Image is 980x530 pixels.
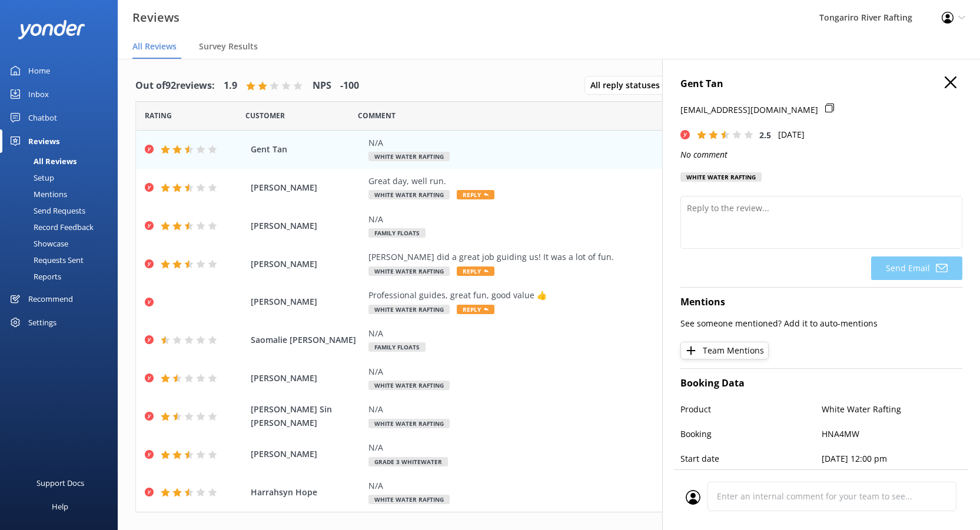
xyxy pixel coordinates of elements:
span: [PERSON_NAME] [251,295,363,308]
span: Family Floats [368,228,426,238]
p: Start date [680,452,822,465]
span: Question [358,110,396,121]
p: [EMAIL_ADDRESS][DOMAIN_NAME] [680,104,818,116]
span: [PERSON_NAME] [251,219,363,232]
div: Professional guides, great fun, good value 👍 [368,289,882,302]
div: N/A [368,403,882,416]
span: Date [145,110,172,121]
h3: Reviews [132,8,180,27]
div: Support Docs [36,471,84,495]
span: [PERSON_NAME] [251,181,363,194]
a: All Reviews [7,153,118,169]
p: [DATE] [778,128,805,141]
a: Setup [7,169,118,186]
span: White Water Rafting [368,152,450,161]
div: Recommend [28,287,73,311]
div: Setup [7,169,54,186]
h4: 1.9 [224,78,237,94]
div: Help [52,495,68,518]
p: Product [680,403,822,416]
div: N/A [368,479,882,492]
img: yonder-white-logo.png [18,20,85,39]
span: Grade 3 Whitewater [368,457,448,466]
div: White Water Rafting [680,172,762,182]
span: [PERSON_NAME] [251,372,363,385]
h4: Out of 92 reviews: [135,78,215,94]
p: See someone mentioned? Add it to auto-mentions [680,317,962,330]
span: [PERSON_NAME] [251,258,363,271]
div: Record Feedback [7,219,94,235]
div: N/A [368,136,882,149]
h4: Mentions [680,295,962,310]
div: Requests Sent [7,252,84,268]
div: Great day, well run. [368,175,882,188]
span: White Water Rafting [368,495,450,504]
button: Team Mentions [680,342,769,359]
div: N/A [368,327,882,340]
span: Family Floats [368,342,426,352]
p: Booking [680,428,822,441]
div: N/A [368,365,882,378]
span: [PERSON_NAME] Sin [PERSON_NAME] [251,403,363,429]
span: Reply [457,190,494,199]
div: Reports [7,268,61,285]
span: 2.5 [759,129,771,141]
a: Mentions [7,186,118,202]
div: Reviews [28,129,59,153]
a: Requests Sent [7,252,118,268]
span: White Water Rafting [368,190,450,199]
span: Date [245,110,285,121]
div: N/A [368,213,882,226]
span: Harrahsyn Hope [251,486,363,499]
div: Showcase [7,235,68,252]
a: Send Requests [7,202,118,219]
span: White Water Rafting [368,419,450,428]
span: White Water Rafting [368,266,450,276]
div: Mentions [7,186,67,202]
i: No comment [680,149,727,160]
div: All Reviews [7,153,77,169]
div: N/A [368,441,882,454]
span: White Water Rafting [368,381,450,390]
span: Reply [457,266,494,276]
h4: Booking Data [680,376,962,391]
h4: -100 [340,78,359,94]
span: Saomalie [PERSON_NAME] [251,334,363,346]
span: Gent Tan [251,143,363,156]
span: Survey Results [199,41,258,52]
div: Home [28,59,50,82]
h4: Gent Tan [680,76,962,92]
a: Showcase [7,235,118,252]
div: [PERSON_NAME] did a great job guiding us! It was a lot of fun. [368,251,882,264]
p: [DATE] 12:00 pm [822,452,963,465]
span: Reply [457,305,494,314]
a: Reports [7,268,118,285]
button: Close [945,76,956,89]
a: Record Feedback [7,219,118,235]
div: Chatbot [28,106,57,129]
div: Send Requests [7,202,85,219]
span: White Water Rafting [368,305,450,314]
div: Settings [28,311,57,334]
p: White Water Rafting [822,403,963,416]
div: Inbox [28,82,49,106]
span: All Reviews [132,41,177,52]
span: All reply statuses [590,79,667,92]
h4: NPS [313,78,331,94]
img: user_profile.svg [686,490,700,505]
p: HNA4MW [822,428,963,441]
span: [PERSON_NAME] [251,448,363,461]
